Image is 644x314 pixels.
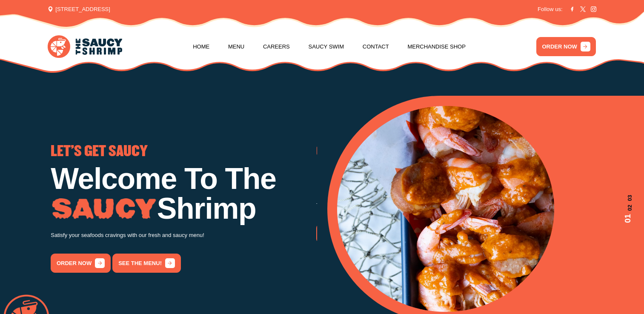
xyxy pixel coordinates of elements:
div: 1 / 3 [337,106,633,312]
h1: Low Country Boil [316,164,582,194]
p: Try our famous Whole Nine Yards sauce! The recipe is our secret! [316,201,582,211]
img: Banner Image [337,106,554,312]
span: [STREET_ADDRESS] [48,5,110,14]
span: LET'S GET SAUCY [51,145,148,159]
a: Saucy Swim [309,31,344,63]
div: 2 / 3 [316,145,582,243]
a: ORDER NOW [536,37,596,56]
span: Follow us: [538,5,563,14]
span: 03 [622,195,634,201]
h1: Welcome To The Shrimp [51,164,316,224]
a: Home [193,31,209,63]
p: Satisfy your seafoods cravings with our fresh and saucy menu! [51,231,316,240]
a: Merchandise Shop [407,31,466,63]
span: 02 [622,205,634,211]
a: Careers [263,31,290,63]
div: 1 / 3 [51,145,316,273]
a: order now [316,224,376,243]
span: GO THE WHOLE NINE YARDS [316,145,470,159]
a: See the menu! [112,254,180,273]
a: Menu [228,31,244,63]
span: 01 [622,214,634,223]
a: order now [51,254,111,273]
img: Image [51,198,157,220]
img: logo [48,35,122,58]
a: Contact [363,31,389,63]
